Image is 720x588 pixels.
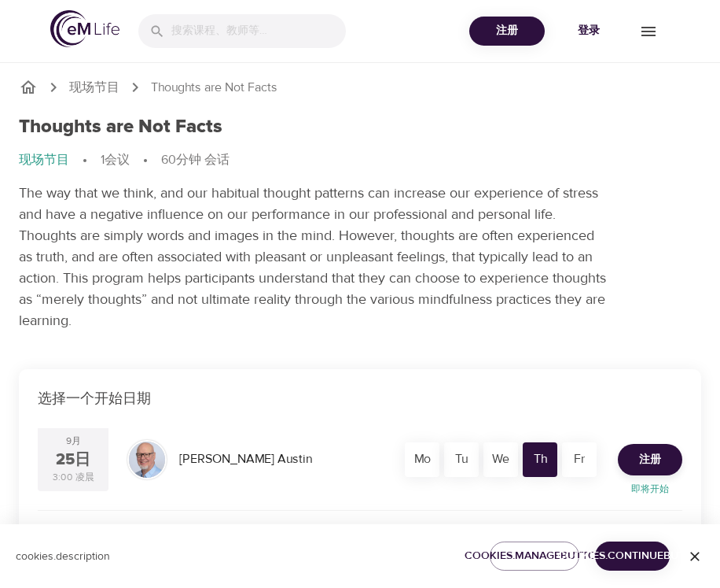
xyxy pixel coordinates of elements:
[69,79,119,97] a: 现场节目
[101,151,130,169] p: 1会议
[639,450,661,470] span: 注册
[618,444,682,475] button: 注册
[53,471,94,484] div: 3:00 凌晨
[38,388,682,409] p: 选择一个开始日期
[557,21,620,41] span: 登录
[66,435,81,448] div: 9月
[469,17,545,46] button: 注册
[444,442,479,477] div: Tu
[562,442,597,477] div: Fr
[626,9,670,53] button: menu
[19,183,608,331] p: The way that we think, and our habitual thought patterns can increase our experience of stress an...
[608,546,657,566] span: cookies.continueButton
[151,79,277,97] p: Thoughts are Not Facts
[19,78,701,97] nav: breadcrumb
[490,542,579,571] button: cookies.manageButton
[50,10,119,47] img: logo
[19,151,69,169] p: 现场节目
[502,546,567,566] span: cookies.manageButton
[476,21,538,41] span: 注册
[161,151,230,169] p: 60分钟 会话
[173,444,390,475] div: [PERSON_NAME] Austin
[551,17,626,46] button: 登录
[19,151,701,170] nav: breadcrumb
[595,542,670,571] button: cookies.continueButton
[171,14,346,48] input: 搜索课程、教师等…
[56,449,90,472] div: 25日
[523,442,557,477] div: Th
[483,442,518,477] div: We
[608,482,692,496] p: 即将开始
[405,442,439,477] div: Mo
[19,116,222,139] h1: Thoughts are Not Facts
